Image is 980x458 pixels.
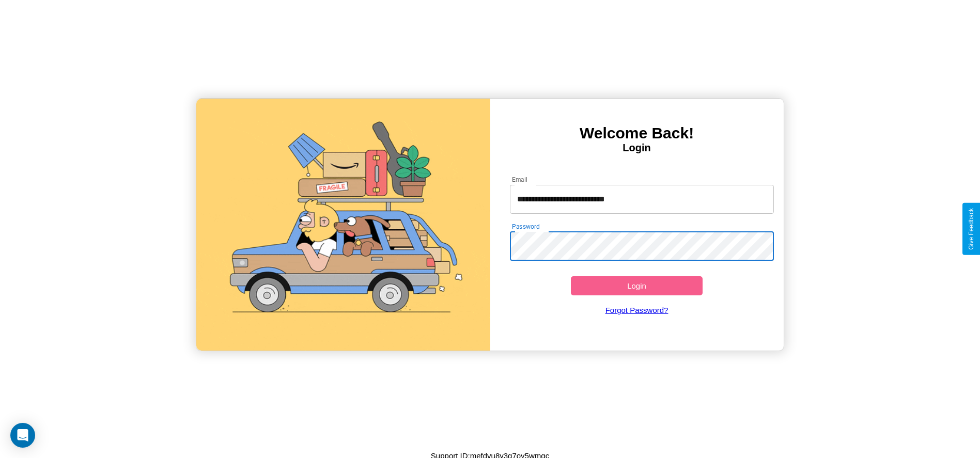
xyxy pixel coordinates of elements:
[10,423,35,448] div: Open Intercom Messenger
[571,276,703,295] button: Login
[968,208,975,250] div: Give Feedback
[512,222,539,231] label: Password
[505,295,769,325] a: Forgot Password?
[490,124,784,142] h3: Welcome Back!
[512,175,528,184] label: Email
[196,99,490,351] img: gif
[490,142,784,154] h4: Login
